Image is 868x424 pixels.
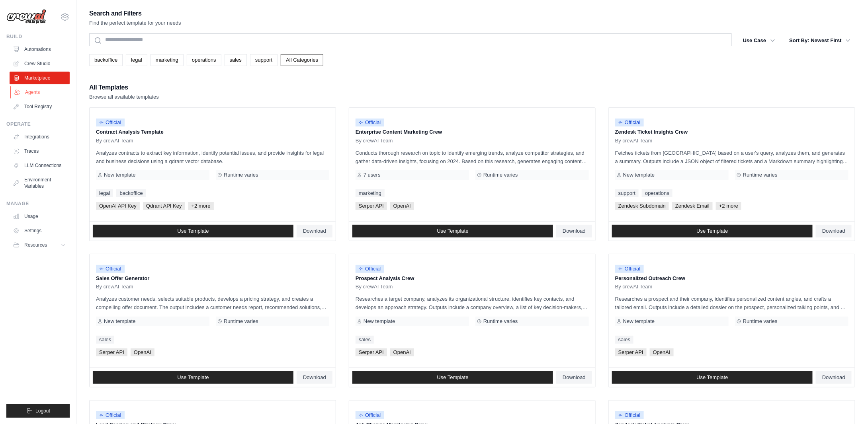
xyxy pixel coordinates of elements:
span: Use Template [177,374,209,381]
span: Serper API [615,348,647,356]
span: Official [615,265,644,273]
p: Researches a target company, analyzes its organizational structure, identifies key contacts, and ... [356,295,589,311]
div: Operate [6,121,70,127]
a: Download [816,371,852,384]
span: +2 more [188,202,214,210]
a: marketing [151,54,184,66]
span: OpenAI [390,202,414,210]
span: OpenAI API Key [96,202,140,210]
span: OpenAI [650,348,674,356]
span: Use Template [437,374,468,381]
span: By crewAI Team [356,138,393,144]
p: Sales Offer Generator [96,274,329,282]
span: By crewAI Team [356,284,393,290]
span: Official [96,411,125,419]
span: Official [615,119,644,126]
a: support [250,54,278,66]
a: Use Template [612,225,813,237]
a: support [615,189,639,197]
a: sales [96,336,114,344]
span: Runtime varies [224,318,258,325]
span: Use Template [437,228,468,234]
a: operations [187,54,221,66]
span: Runtime varies [483,172,518,178]
span: Use Template [177,228,209,234]
a: Use Template [352,225,553,237]
span: Download [822,228,845,234]
h2: Search and Filters [89,8,181,19]
a: legal [126,54,147,66]
h2: All Templates [89,82,159,93]
p: Analyzes customer needs, selects suitable products, develops a pricing strategy, and creates a co... [96,295,329,311]
span: Official [96,265,125,273]
a: Usage [10,210,70,223]
a: Automations [10,43,70,56]
span: By crewAI Team [615,138,653,144]
span: New template [623,318,655,325]
a: Integrations [10,130,70,143]
span: Download [303,228,326,234]
a: Download [297,371,332,384]
a: Use Template [352,371,553,384]
span: By crewAI Team [615,284,653,290]
a: Download [816,225,852,237]
span: Use Template [696,228,728,234]
a: Environment Variables [10,173,70,193]
p: Zendesk Ticket Insights Crew [615,128,848,136]
div: Build [6,33,70,40]
img: Logo [6,9,46,24]
span: Runtime varies [743,172,778,178]
span: Zendesk Email [672,202,713,210]
a: Use Template [612,371,813,384]
span: Runtime varies [743,318,778,325]
button: Sort By: Newest First [785,33,855,48]
span: 7 users [364,172,381,178]
a: marketing [356,189,385,197]
span: OpenAI [390,348,414,356]
span: New template [623,172,655,178]
span: Zendesk Subdomain [615,202,669,210]
a: Crew Studio [10,57,70,70]
a: Download [556,371,592,384]
a: Download [556,225,592,237]
p: Enterprise Content Marketing Crew [356,128,589,136]
a: Use Template [93,225,293,237]
p: Find the perfect template for your needs [89,19,181,27]
a: backoffice [89,54,123,66]
span: Use Template [696,374,728,381]
span: +2 more [716,202,741,210]
a: Settings [10,224,70,237]
p: Researches a prospect and their company, identifies personalized content angles, and crafts a tai... [615,295,848,311]
span: Resources [24,242,47,248]
button: Resources [10,239,70,251]
p: Analyzes contracts to extract key information, identify potential issues, and provide insights fo... [96,149,329,165]
a: operations [642,189,673,197]
span: Download [822,374,845,381]
a: sales [356,336,374,344]
p: Fetches tickets from [GEOGRAPHIC_DATA] based on a user's query, analyzes them, and generates a su... [615,149,848,165]
span: Runtime varies [224,172,258,178]
a: Download [297,225,332,237]
span: Logout [35,408,50,414]
a: backoffice [116,189,146,197]
span: Runtime varies [483,318,518,325]
p: Prospect Analysis Crew [356,274,589,282]
span: OpenAI [131,348,154,356]
span: Download [303,374,326,381]
a: Traces [10,145,70,158]
a: Use Template [93,371,293,384]
a: LLM Connections [10,159,70,172]
p: Conducts thorough research on topic to identify emerging trends, analyze competitor strategies, a... [356,149,589,165]
p: Browse all available templates [89,93,159,101]
span: Official [356,119,384,126]
span: Serper API [96,348,127,356]
span: New template [104,172,135,178]
a: sales [225,54,247,66]
p: Contract Analysis Template [96,128,329,136]
a: Agents [10,86,70,99]
a: sales [615,336,633,344]
span: Qdrant API Key [143,202,185,210]
span: By crewAI Team [96,284,133,290]
span: Official [356,411,384,419]
span: Serper API [356,202,387,210]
